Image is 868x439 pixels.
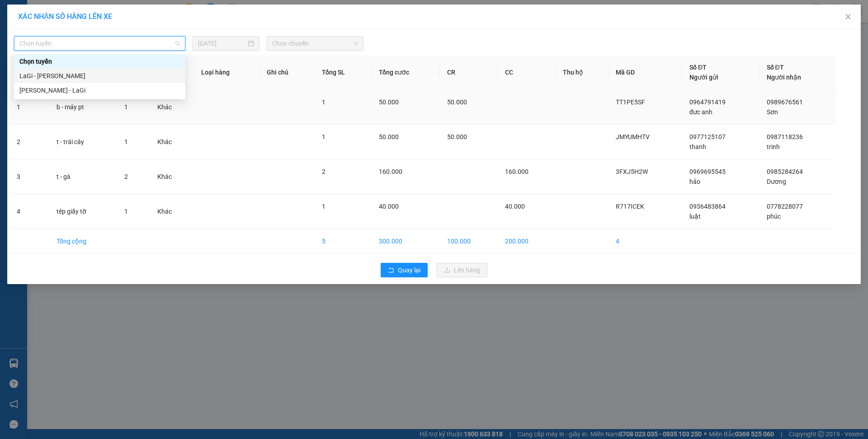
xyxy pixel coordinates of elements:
span: 1 [322,203,325,210]
span: 1 [124,208,128,215]
th: CC [498,55,556,90]
td: b - máy pt [49,90,117,125]
span: 50.000 [379,98,399,106]
span: Quay lại [398,265,420,275]
span: 160.000 [505,168,528,175]
span: 0778228077 [767,203,803,210]
span: R717ICEK [616,203,644,210]
span: 0969695545 [689,168,726,175]
span: 50.000 [379,133,399,140]
td: 4 [609,229,682,254]
td: 2 [9,125,49,159]
span: 1 [124,138,128,145]
th: CR [440,55,498,90]
span: Người gửi [689,74,718,81]
th: Tổng cước [372,55,440,90]
span: Số ĐT [767,64,784,71]
td: têp giấy tờ [49,194,117,229]
span: 40.000 [505,203,525,210]
td: 5 [315,229,372,254]
button: uploadLên hàng [437,263,487,277]
td: 100.000 [440,229,498,254]
span: 2 [124,173,128,180]
button: rollbackQuay lại [381,263,428,277]
span: close [844,13,852,20]
span: rollback [388,267,394,274]
span: 1 [322,98,325,106]
td: 200.000 [498,229,556,254]
span: JMYUMHTV [616,133,650,140]
td: 300.000 [372,229,440,254]
span: đưc anh [689,108,712,116]
span: hảo [689,178,700,185]
span: Dương [767,178,786,185]
span: 1 [124,103,128,111]
span: 0964791419 [689,98,726,106]
span: 1 [322,133,325,140]
span: Sơn [767,108,778,116]
th: Thu hộ [556,55,609,90]
span: XÁC NHẬN SỐ HÀNG LÊN XE [18,12,112,21]
div: LaGi - Hồ Chí Minh [14,69,185,83]
span: 0987118236 [767,133,803,140]
div: Hồ Chí Minh - LaGi [14,83,185,98]
th: Mã GD [609,55,682,90]
span: TT1PE5SF [616,98,645,106]
th: Ghi chú [259,55,315,90]
div: Chọn tuyến [14,54,185,69]
td: Khác [150,159,194,194]
td: 3 [9,159,49,194]
th: Loại hàng [194,55,259,90]
span: 3FXJ5H2W [616,168,648,175]
td: Khác [150,194,194,229]
input: 14/08/2025 [198,38,246,48]
span: 2 [322,168,325,175]
td: Khác [150,125,194,159]
div: Chọn tuyến [19,56,180,66]
span: thanh [689,143,706,150]
td: t - trái cây [49,125,117,159]
span: Người nhận [767,74,801,81]
span: 40.000 [379,203,399,210]
td: Tổng cộng [49,229,117,254]
span: Chọn chuyến [272,37,358,50]
td: 1 [9,90,49,125]
span: luật [689,213,701,220]
td: 4 [9,194,49,229]
span: 0989676561 [767,98,803,106]
span: Số ĐT [689,64,707,71]
td: t - gà [49,159,117,194]
span: 50.000 [447,98,467,106]
span: trinh [767,143,780,150]
span: 0936483864 [689,203,726,210]
td: Khác [150,90,194,125]
div: [PERSON_NAME] - LaGi [19,85,180,95]
span: Chọn tuyến [19,37,180,50]
button: Close [835,5,861,30]
span: 50.000 [447,133,467,140]
span: 160.000 [379,168,402,175]
div: LaGi - [PERSON_NAME] [19,71,180,81]
span: 0977125107 [689,133,726,140]
span: 0985284264 [767,168,803,175]
th: STT [9,55,49,90]
span: phúc [767,213,781,220]
th: Tổng SL [315,55,372,90]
